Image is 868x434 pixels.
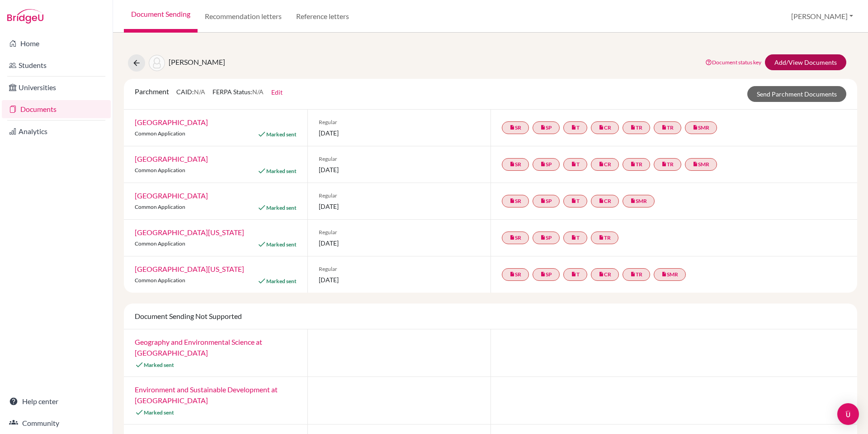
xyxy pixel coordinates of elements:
a: insert_drive_fileSMR [685,121,717,134]
span: Common Application [135,130,185,137]
i: insert_drive_file [599,198,604,203]
i: insert_drive_file [599,125,604,130]
span: Common Application [135,240,185,247]
span: N/A [194,88,205,96]
a: Add/View Documents [765,54,846,70]
span: [DATE] [319,202,480,211]
i: insert_drive_file [540,198,546,203]
a: [GEOGRAPHIC_DATA][US_STATE] [135,265,244,273]
a: insert_drive_fileTR [654,158,681,171]
i: insert_drive_file [661,271,667,277]
span: Regular [319,155,480,163]
span: Common Application [135,277,185,284]
a: Geography and Environmental Science at [GEOGRAPHIC_DATA] [135,338,262,357]
a: insert_drive_fileSP [533,121,560,134]
span: Marked sent [266,278,297,285]
a: Analytics [2,122,111,140]
i: insert_drive_file [571,271,576,277]
a: insert_drive_fileSR [502,158,529,171]
span: [DATE] [319,275,480,285]
i: insert_drive_file [509,271,515,277]
a: insert_drive_fileSR [502,268,529,281]
a: insert_drive_fileT [563,158,587,171]
a: insert_drive_fileTR [623,158,650,171]
button: Edit [271,87,283,97]
a: insert_drive_fileTR [623,268,650,281]
a: insert_drive_fileCR [591,268,619,281]
a: [GEOGRAPHIC_DATA] [135,118,208,126]
a: insert_drive_fileSR [502,195,529,207]
i: insert_drive_file [693,161,698,167]
span: [DATE] [319,165,480,174]
a: Students [2,56,111,74]
span: [DATE] [319,128,480,138]
a: insert_drive_fileSMR [623,195,655,207]
span: Regular [319,192,480,200]
a: insert_drive_fileTR [654,121,681,134]
a: insert_drive_fileCR [591,121,619,134]
a: insert_drive_fileTR [623,121,650,134]
i: insert_drive_file [661,161,667,167]
i: insert_drive_file [509,161,515,167]
span: Marked sent [266,168,297,174]
a: insert_drive_fileT [563,195,587,207]
i: insert_drive_file [509,235,515,240]
i: insert_drive_file [509,198,515,203]
a: insert_drive_fileSP [533,268,560,281]
a: Help center [2,392,111,410]
i: insert_drive_file [630,198,636,203]
img: Bridge-U [7,9,43,24]
i: insert_drive_file [630,125,636,130]
a: insert_drive_fileT [563,231,587,244]
i: insert_drive_file [540,235,546,240]
span: N/A [252,88,264,96]
div: Open Intercom Messenger [837,403,859,425]
button: [PERSON_NAME] [787,8,857,25]
span: Parchment [135,87,169,96]
i: insert_drive_file [571,161,576,167]
a: [GEOGRAPHIC_DATA] [135,154,208,163]
a: insert_drive_fileSP [533,231,560,244]
i: insert_drive_file [599,235,604,240]
a: Environment and Sustainable Development at [GEOGRAPHIC_DATA] [135,385,278,405]
a: insert_drive_fileSR [502,231,529,244]
i: insert_drive_file [630,271,636,277]
i: insert_drive_file [661,125,667,130]
span: FERPA Status: [212,88,264,96]
a: [GEOGRAPHIC_DATA][US_STATE] [135,228,244,236]
a: insert_drive_fileT [563,121,587,134]
span: Regular [319,228,480,236]
a: insert_drive_fileTR [591,231,618,244]
a: Send Parchment Documents [747,86,846,102]
a: insert_drive_fileSR [502,121,529,134]
span: Regular [319,118,480,126]
span: Common Application [135,167,185,174]
i: insert_drive_file [540,125,546,130]
span: Marked sent [144,362,174,368]
span: Regular [319,265,480,273]
i: insert_drive_file [599,161,604,167]
a: insert_drive_fileSP [533,195,560,207]
a: insert_drive_fileCR [591,158,619,171]
i: insert_drive_file [540,161,546,167]
i: insert_drive_file [630,161,636,167]
i: insert_drive_file [540,271,546,277]
span: Marked sent [144,409,174,416]
span: Marked sent [266,131,297,138]
i: insert_drive_file [693,125,698,130]
a: Documents [2,100,111,118]
i: insert_drive_file [509,125,515,130]
span: Marked sent [266,241,297,248]
span: Common Application [135,203,185,210]
i: insert_drive_file [571,125,576,130]
span: Document Sending Not Supported [135,312,242,320]
i: insert_drive_file [571,235,576,240]
a: insert_drive_fileSMR [654,268,686,281]
span: [DATE] [319,238,480,248]
a: insert_drive_fileSMR [685,158,717,171]
i: insert_drive_file [571,198,576,203]
span: Marked sent [266,204,297,211]
a: insert_drive_fileSP [533,158,560,171]
a: Home [2,34,111,53]
a: Universities [2,78,111,96]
